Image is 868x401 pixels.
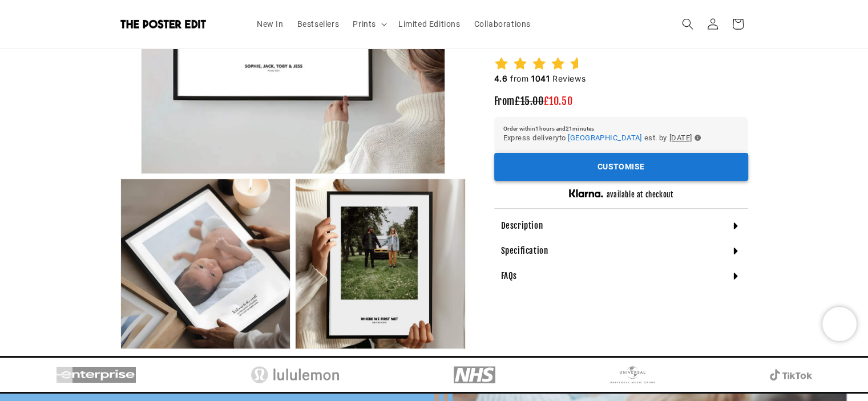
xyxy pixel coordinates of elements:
[501,270,517,282] h4: FAQs
[501,245,548,257] h4: Specification
[116,15,239,33] a: The Poster Edit
[494,153,748,181] button: Customise
[353,19,376,29] span: Prints
[494,73,586,84] h2: from Reviews
[290,12,346,36] a: Bestsellers
[607,190,673,200] h5: available at checkout
[120,19,206,29] img: The Poster Edit
[503,125,739,131] h6: Order within 1 hours and 21 minutes
[494,74,508,83] span: 4.6
[474,19,530,29] span: Collaborations
[494,95,748,108] h3: From
[503,131,566,144] span: Express delivery to
[346,12,391,36] summary: Prints
[515,95,544,107] span: £15.00
[568,133,641,141] span: [GEOGRAPHIC_DATA]
[531,74,550,83] span: 1041
[501,220,543,232] h4: Description
[822,307,857,341] iframe: Chatra live chat
[398,19,461,29] span: Limited Editions
[675,11,700,37] summary: Search
[568,131,641,144] button: [GEOGRAPHIC_DATA]
[391,12,467,36] a: Limited Editions
[250,12,290,36] a: New In
[297,19,340,29] span: Bestsellers
[467,12,537,36] a: Collaborations
[669,131,692,144] span: [DATE]
[544,95,573,107] span: £10.50
[494,153,748,181] div: outlined primary button group
[257,19,284,29] span: New In
[644,131,667,144] span: est. by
